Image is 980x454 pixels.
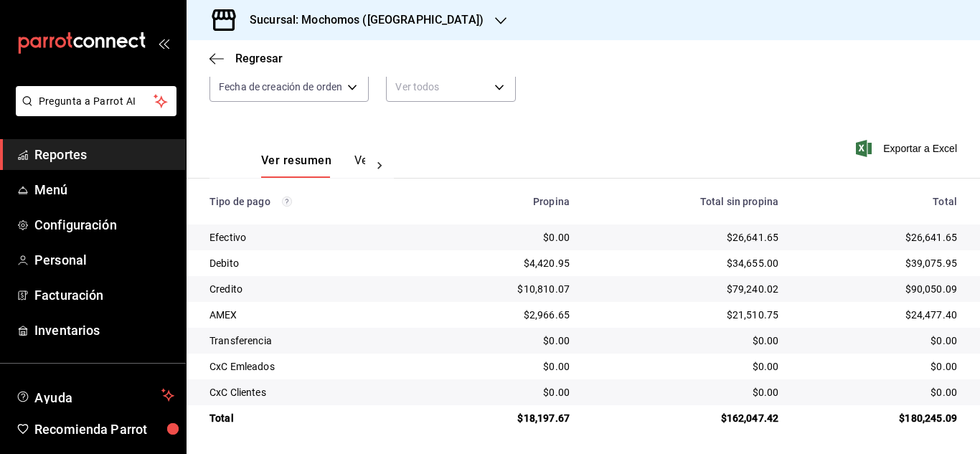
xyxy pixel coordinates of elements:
span: Recomienda Parrot [34,420,174,439]
div: $21,510.75 [593,308,778,322]
div: $162,047.42 [593,411,778,425]
span: Fecha de creación de orden [219,80,342,94]
div: Efectivo [209,230,415,245]
div: $0.00 [801,385,957,399]
div: $0.00 [593,359,778,374]
div: $4,420.95 [438,256,570,270]
span: Facturación [34,285,174,305]
div: AMEX [209,308,415,322]
div: Total [801,196,957,207]
div: navigation tabs [261,153,365,178]
div: $24,477.40 [801,308,957,322]
div: Debito [209,256,415,270]
div: $0.00 [593,385,778,399]
svg: Los pagos realizados con Pay y otras terminales son montos brutos. [282,197,292,207]
div: CxC Clientes [209,385,415,399]
div: $0.00 [438,334,570,348]
button: Regresar [209,52,283,65]
div: $39,075.95 [801,256,957,270]
button: Pregunta a Parrot AI [16,86,176,116]
div: $34,655.00 [593,256,778,270]
div: $10,810.07 [438,282,570,296]
div: $2,966.65 [438,308,570,322]
span: Inventarios [34,321,174,340]
button: open_drawer_menu [158,37,169,49]
div: $0.00 [438,385,570,399]
div: $0.00 [801,359,957,374]
div: $26,641.65 [801,230,957,245]
button: Ver pagos [354,153,408,178]
button: Ver resumen [261,153,331,178]
div: $79,240.02 [593,282,778,296]
span: Reportes [34,145,174,164]
button: Exportar a Excel [859,140,957,157]
div: $18,197.67 [438,411,570,425]
div: $0.00 [438,230,570,245]
span: Regresar [235,52,283,65]
span: Personal [34,250,174,270]
div: $0.00 [801,334,957,348]
div: Propina [438,196,570,207]
div: $26,641.65 [593,230,778,245]
div: CxC Emleados [209,359,415,374]
span: Menú [34,180,174,199]
span: Configuración [34,215,174,235]
span: Pregunta a Parrot AI [39,94,154,109]
span: Ayuda [34,387,156,404]
div: Credito [209,282,415,296]
div: Ver todos [386,72,516,102]
div: $0.00 [593,334,778,348]
div: Tipo de pago [209,196,415,207]
a: Pregunta a Parrot AI [10,104,176,119]
div: $90,050.09 [801,282,957,296]
div: $0.00 [438,359,570,374]
div: Total sin propina [593,196,778,207]
div: $180,245.09 [801,411,957,425]
div: Total [209,411,415,425]
h3: Sucursal: Mochomos ([GEOGRAPHIC_DATA]) [238,11,484,29]
div: Transferencia [209,334,415,348]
